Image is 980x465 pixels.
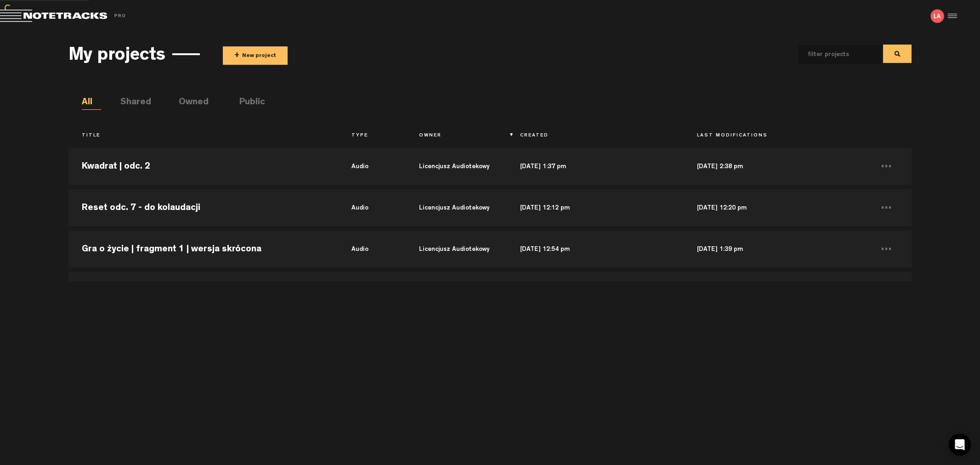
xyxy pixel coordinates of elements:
[68,270,338,311] td: Gra o życie | fragment 1
[684,146,861,187] td: [DATE] 2:38 pm
[68,128,338,144] th: Title
[861,187,912,228] td: ...
[223,46,288,65] button: +New project
[684,270,861,311] td: [DATE] 1:09 pm
[930,9,944,23] img: letters
[861,270,912,311] td: ...
[949,434,971,456] div: Open Intercom Messenger
[684,228,861,270] td: [DATE] 1:39 pm
[338,128,406,144] th: Type
[507,187,684,228] td: [DATE] 12:12 pm
[120,96,140,110] li: Shared
[684,187,861,228] td: [DATE] 12:20 pm
[684,128,861,144] th: Last Modifications
[406,128,507,144] th: Owner
[507,146,684,187] td: [DATE] 1:37 pm
[861,146,912,187] td: ...
[338,270,406,311] td: audio
[406,270,507,311] td: Licencjusz Audiotekowy
[799,45,867,64] input: filter projects
[68,228,338,270] td: Gra o życie | fragment 1 | wersja skrócona
[338,187,406,228] td: audio
[406,228,507,270] td: Licencjusz Audiotekowy
[406,187,507,228] td: Licencjusz Audiotekowy
[239,96,259,110] li: Public
[338,228,406,270] td: audio
[338,146,406,187] td: audio
[82,96,101,110] li: All
[179,96,198,110] li: Owned
[68,187,338,228] td: Reset odc. 7 - do kolaudacji
[68,46,165,67] h3: My projects
[507,270,684,311] td: [DATE] 12:54 pm
[861,228,912,270] td: ...
[507,128,684,144] th: Created
[406,146,507,187] td: Licencjusz Audiotekowy
[507,228,684,270] td: [DATE] 12:54 pm
[68,146,338,187] td: Kwadrat | odc. 2
[234,51,239,61] span: +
